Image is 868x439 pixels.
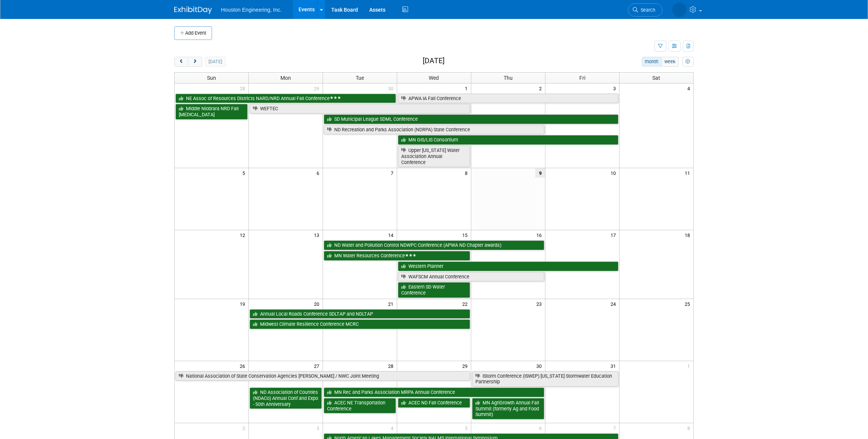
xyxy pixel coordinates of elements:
[313,230,323,240] span: 13
[324,240,544,250] a: ND Water and Pollution Control NDWPC Conference (APWA ND Chapter awards)
[610,299,619,308] span: 24
[206,57,225,67] button: [DATE]
[313,299,323,308] span: 20
[242,423,248,433] span: 2
[398,94,618,103] a: APWA IA Fall Conference
[324,387,544,397] a: MN Rec and Parks Association MRPA Annual Conference
[472,371,618,387] a: IStorm Conference (ISWEP) [US_STATE] Stormwater Education Partnership
[387,230,397,240] span: 14
[638,7,655,13] span: Search
[682,57,694,67] button: myCustomButton
[398,398,470,408] a: ACEC ND Fall Conference
[174,57,188,67] button: prev
[536,361,545,371] span: 30
[535,168,545,178] span: 9
[661,57,679,67] button: week
[464,168,471,178] span: 8
[313,84,323,93] span: 29
[672,3,687,17] img: Heidi Joarnt
[538,423,545,433] span: 6
[642,57,662,67] button: month
[175,94,396,103] a: NE Assoc of Resources Districts NARD/NRD Annual Fall Conference
[356,75,364,81] span: Tue
[398,135,618,145] a: MN GIS/LIS Consortium
[612,423,619,433] span: 7
[472,398,544,419] a: MN AgriGrowth Annual Fall Summit (formerly Ag and Food Summit)
[313,361,323,371] span: 27
[612,84,619,93] span: 3
[461,230,471,240] span: 15
[536,230,545,240] span: 16
[687,423,693,433] span: 8
[316,168,323,178] span: 6
[239,230,248,240] span: 12
[175,371,470,381] a: National Association of State Conservation Agencies [PERSON_NAME] / NWC Joint Meeting
[398,272,544,282] a: WAFSCM Annual Conference
[174,26,212,40] button: Add Event
[687,361,693,371] span: 1
[684,230,693,240] span: 18
[324,125,544,135] a: ND Recreation and Parks Association (NDRPA) State Conference
[387,299,397,308] span: 21
[324,398,396,413] a: ACEC NE Transportation Conference
[464,423,471,433] span: 5
[579,75,585,81] span: Fri
[652,75,660,81] span: Sat
[429,75,439,81] span: Wed
[239,84,248,93] span: 28
[324,251,470,261] a: MN Water Resources Conference
[207,75,216,81] span: Sun
[610,168,619,178] span: 10
[239,299,248,308] span: 19
[461,361,471,371] span: 29
[398,261,618,271] a: Western Planner
[536,299,545,308] span: 23
[610,361,619,371] span: 31
[390,423,397,433] span: 4
[387,84,397,93] span: 30
[610,230,619,240] span: 17
[280,75,291,81] span: Mon
[174,6,212,14] img: ExhibitDay
[538,84,545,93] span: 2
[628,3,662,17] a: Search
[423,57,445,65] h2: [DATE]
[175,104,248,119] a: Middle Niobrara NRD Fall [MEDICAL_DATA]
[390,168,397,178] span: 7
[461,299,471,308] span: 22
[324,114,618,124] a: SD Municipal League SDML Conference
[398,146,470,167] a: Upper [US_STATE] Water Association Annual Conference
[685,59,690,64] i: Personalize Calendar
[250,104,470,114] a: WEFTEC
[684,168,693,178] span: 11
[387,361,397,371] span: 28
[504,75,513,81] span: Thu
[684,299,693,308] span: 25
[250,319,470,329] a: Midwest Climate Resilience Conference MCRC
[316,423,323,433] span: 3
[221,7,282,13] span: Houston Engineering, Inc.
[398,282,470,298] a: Eastern SD Water Conference
[250,309,470,319] a: Annual Local Roads Conference SDLTAP and NDLTAP
[239,361,248,371] span: 26
[250,387,322,409] a: ND Association of Counties (NDACo) Annual Conf and Expo - 50th Anniversary
[188,57,202,67] button: next
[464,84,471,93] span: 1
[242,168,248,178] span: 5
[687,84,693,93] span: 4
